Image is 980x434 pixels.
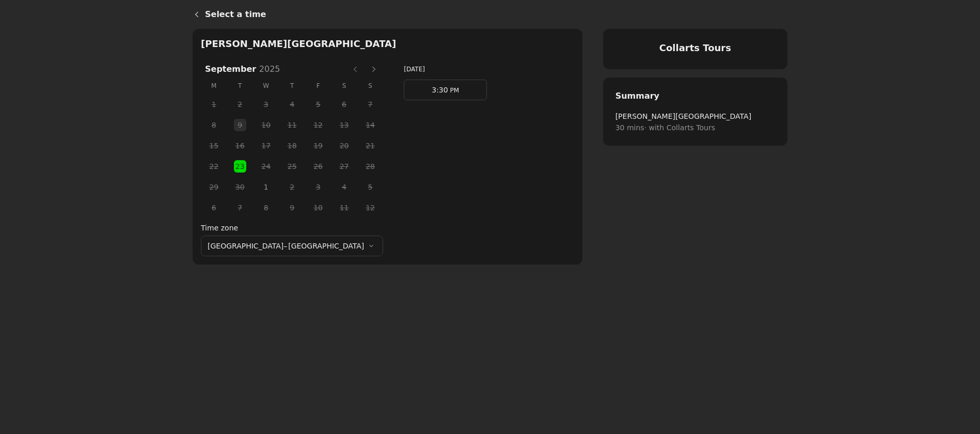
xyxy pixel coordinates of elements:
[206,159,222,174] span: 22
[206,138,222,153] span: 15
[366,61,382,78] button: Next month
[362,179,378,195] span: 5
[260,181,272,193] button: Wednesday, 1 October 2025
[201,63,346,75] h3: September
[260,119,272,131] button: Wednesday, 10 September 2025
[362,117,378,133] span: 14
[258,200,274,215] span: 8
[232,117,248,133] span: 9
[206,200,222,215] span: 6
[260,139,272,152] button: Wednesday, 17 September 2025
[362,97,378,112] span: 7
[260,160,272,173] button: Wednesday, 24 September 2025
[234,160,246,173] button: Tuesday, 23 September 2025 selected
[364,119,376,131] button: Sunday, 14 September 2025
[208,98,220,111] button: Monday, 1 September 2025
[331,78,357,94] span: S
[312,139,324,152] button: Friday, 19 September 2025
[338,181,351,193] button: Saturday, 4 October 2025
[310,97,326,112] span: 5
[258,117,274,133] span: 10
[286,202,298,214] button: Thursday, 9 October 2025
[234,98,246,111] button: Tuesday, 2 September 2025
[258,159,274,174] span: 24
[338,119,351,131] button: Saturday, 13 September 2025
[286,98,298,111] button: Thursday, 4 September 2025
[364,160,376,173] button: Sunday, 28 September 2025
[234,202,246,214] button: Tuesday, 7 October 2025
[206,97,222,112] span: 1
[232,159,248,174] span: 23
[258,179,274,195] span: 1
[279,78,305,94] span: T
[232,138,248,153] span: 16
[305,78,331,94] span: F
[284,97,300,112] span: 4
[227,78,252,94] span: T
[312,119,324,131] button: Friday, 12 September 2025
[364,181,376,193] button: Sunday, 5 October 2025
[310,117,326,133] span: 12
[260,202,272,214] button: Wednesday, 8 October 2025
[312,181,324,193] button: Friday, 3 October 2025
[615,41,775,55] h4: Collarts Tours
[310,179,326,195] span: 3
[208,139,220,152] button: Monday, 15 September 2025
[258,97,274,112] span: 3
[312,160,324,173] button: Friday, 26 September 2025
[201,37,574,51] h2: [PERSON_NAME][GEOGRAPHIC_DATA]
[234,119,246,131] button: Tuesday, 9 September 2025
[364,202,376,214] button: Sunday, 12 October 2025
[362,200,378,215] span: 12
[432,86,448,94] span: 3:30
[201,222,383,234] label: Time zone
[357,78,384,94] span: S
[347,61,363,78] button: Previous month
[337,179,352,195] span: 4
[404,80,487,100] a: 3:30 PM
[284,200,300,215] span: 9
[362,138,378,153] span: 21
[208,119,220,131] button: Monday, 8 September 2025
[258,138,274,153] span: 17
[208,181,220,193] button: Monday, 29 September 2025
[364,139,376,152] button: Sunday, 21 September 2025
[284,179,300,195] span: 2
[232,97,248,112] span: 2
[337,138,352,153] span: 20
[208,160,220,173] button: Monday, 22 September 2025
[362,159,378,174] span: 28
[404,64,572,74] h3: [DATE]
[615,90,775,102] h2: Summary
[337,159,352,174] span: 27
[253,78,279,94] span: W
[337,200,352,215] span: 11
[286,139,298,152] button: Thursday, 18 September 2025
[284,159,300,174] span: 25
[260,98,272,111] button: Wednesday, 3 September 2025
[310,159,326,174] span: 26
[615,122,775,133] span: 30 mins · with Collarts Tours
[206,117,222,133] span: 8
[208,202,220,214] button: Monday, 6 October 2025
[286,160,298,173] button: Thursday, 25 September 2025
[205,8,787,21] h1: Select a time
[284,138,300,153] span: 18
[284,117,300,133] span: 11
[312,98,324,111] button: Friday, 5 September 2025
[201,236,383,256] button: [GEOGRAPHIC_DATA]–[GEOGRAPHIC_DATA]
[234,181,246,193] button: Tuesday, 30 September 2025
[286,181,298,193] button: Thursday, 2 October 2025
[338,98,351,111] button: Saturday, 6 September 2025
[337,117,352,133] span: 13
[286,119,298,131] button: Thursday, 11 September 2025
[615,111,775,122] span: [PERSON_NAME][GEOGRAPHIC_DATA]
[310,138,326,153] span: 19
[338,139,351,152] button: Saturday, 20 September 2025
[232,179,248,195] span: 30
[206,179,222,195] span: 29
[234,139,246,152] button: Tuesday, 16 September 2025
[364,98,376,111] button: Sunday, 7 September 2025
[232,200,248,215] span: 7
[201,78,227,94] span: M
